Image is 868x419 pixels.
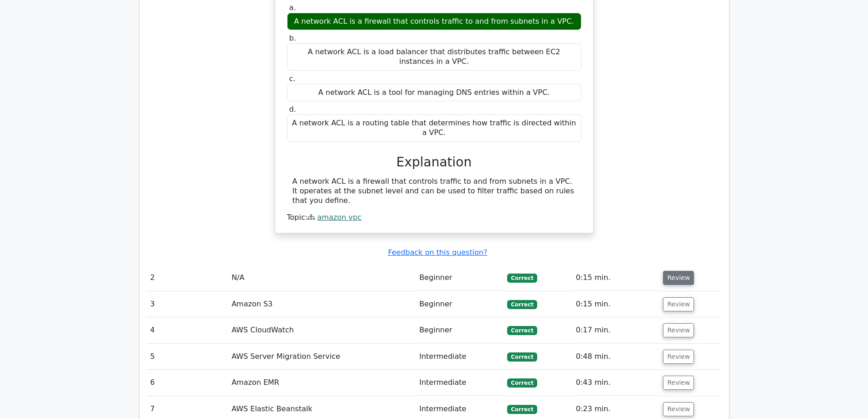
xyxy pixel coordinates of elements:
span: a. [289,3,296,12]
button: Review [663,271,694,285]
span: Correct [507,274,537,283]
td: 4 [147,317,228,343]
td: 0:17 min. [572,317,660,343]
div: A network ACL is a tool for managing DNS entries within a VPC. [287,84,581,102]
button: Review [663,402,694,416]
span: d. [289,105,296,114]
div: A network ACL is a firewall that controls traffic to and from subnets in a VPC. [287,13,581,31]
button: Review [663,323,694,337]
td: Beginner [416,265,503,291]
span: b. [289,34,296,42]
td: 5 [147,344,228,370]
td: 0:15 min. [572,265,660,291]
button: Review [663,350,694,364]
td: AWS Server Migration Service [228,344,416,370]
td: Intermediate [416,370,503,396]
div: Topic: [287,213,581,222]
span: Correct [507,378,537,388]
td: Intermediate [416,344,503,370]
td: 0:48 min. [572,344,660,370]
div: A network ACL is a firewall that controls traffic to and from subnets in a VPC. It operates at th... [293,177,576,205]
span: Correct [507,405,537,414]
span: Correct [507,352,537,362]
td: 6 [147,370,228,396]
td: 0:43 min. [572,370,660,396]
span: Correct [507,326,537,335]
td: Beginner [416,291,503,317]
div: A network ACL is a load balancer that distributes traffic between EC2 instances in a VPC. [287,43,581,71]
td: 0:15 min. [572,291,660,317]
td: Amazon EMR [228,370,416,396]
td: 2 [147,265,228,291]
button: Review [663,297,694,311]
td: 3 [147,291,228,317]
td: Amazon S3 [228,291,416,317]
span: c. [289,74,296,83]
td: N/A [228,265,416,291]
span: Correct [507,300,537,309]
div: A network ACL is a routing table that determines how traffic is directed within a VPC. [287,114,581,142]
h3: Explanation [293,155,576,170]
a: Feedback on this question? [388,248,487,257]
button: Review [663,376,694,390]
td: Beginner [416,317,503,343]
a: amazon vpc [317,213,361,222]
td: AWS CloudWatch [228,317,416,343]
